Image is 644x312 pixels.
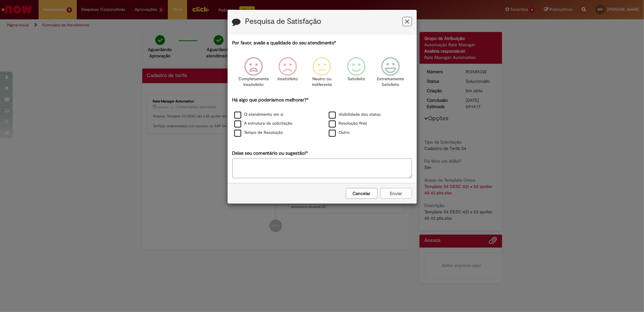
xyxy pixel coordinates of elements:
label: Deixe seu comentário ou sugestão!* [232,150,308,157]
label: Por favor, avalie a qualidade do seu atendimento* [232,40,336,46]
p: Insatisfeito [278,76,298,82]
label: A estrutura da solicitação [234,120,293,127]
p: Completamente Insatisfeito [238,76,269,88]
div: Há algo que poderíamos melhorar?* [232,97,412,138]
label: Visibilidade dos status [329,112,381,118]
p: Satisfeito [347,76,365,82]
div: Neutro ou indiferente [306,52,338,96]
div: Satisfeito [340,52,372,96]
div: Insatisfeito [272,52,304,96]
label: Pesquisa de Satisfação [245,17,322,26]
label: O atendimento em si [234,112,284,118]
div: Completamente Insatisfeito [237,52,270,96]
button: Cancelar [346,188,377,199]
p: Extremamente Satisfeito [377,76,404,88]
p: Neutro ou indiferente [310,76,333,88]
div: Extremamente Satisfeito [374,52,407,96]
label: Resolução final [329,120,367,127]
label: Outro [329,130,350,136]
label: Tempo de Resolução [234,130,283,136]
